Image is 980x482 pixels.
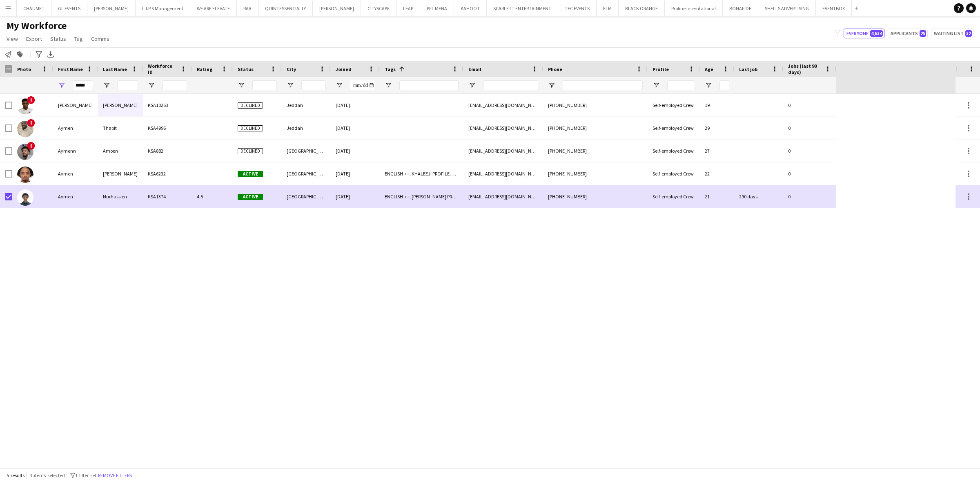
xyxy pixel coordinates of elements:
div: Self-employed Crew [648,162,700,185]
div: [PHONE_NUMBER] [543,140,648,162]
div: 0 [783,94,836,116]
button: Open Filter Menu [287,82,294,89]
div: 0 [783,162,836,185]
div: [PHONE_NUMBER] [543,185,648,208]
span: Rating [197,66,212,72]
div: [PERSON_NAME] [98,162,143,185]
span: Jobs (last 90 days) [788,63,822,75]
input: Status Filter Input [252,80,277,90]
input: Joined Filter Input [350,80,375,90]
div: [DATE] [331,94,380,116]
div: KSA4996 [143,117,192,139]
div: Jeddah [282,94,331,116]
img: Aymen Nurhussien [17,189,33,206]
input: Email Filter Input [483,80,538,90]
button: BLACK ORANGE [619,0,665,16]
button: EVENTBOX [816,0,852,16]
div: 0 [783,185,836,208]
span: 32 [965,30,972,37]
div: Self-employed Crew [648,185,700,208]
div: 19 [700,94,734,116]
div: Self-employed Crew [648,117,700,139]
span: Active [238,194,263,200]
button: SCARLETT ENTERTAINMENT [487,0,558,16]
div: [PERSON_NAME] [53,94,98,116]
button: ELM [597,0,619,16]
span: Joined [336,66,352,72]
input: Workforce ID Filter Input [163,80,187,90]
div: KSA6232 [143,162,192,185]
button: Open Filter Menu [385,82,392,89]
span: 3 items selected [30,472,65,478]
button: KAHOOT [454,0,487,16]
span: Age [705,66,713,72]
div: [EMAIL_ADDRESS][DOMAIN_NAME] [463,185,543,208]
div: Nurhussien [98,185,143,208]
button: Remove filters [96,471,134,480]
button: L.I.P.S Management [136,0,190,16]
span: Comms [91,35,109,42]
div: 0 [783,117,836,139]
span: ! [27,96,35,104]
button: Open Filter Menu [653,82,660,89]
button: CHAUMET [17,0,51,16]
div: Jeddah [282,117,331,139]
a: Export [23,33,45,44]
span: Export [26,35,42,42]
span: First Name [58,66,83,72]
span: Active [238,171,263,177]
img: Aymenn Amoon [17,144,33,160]
div: [EMAIL_ADDRESS][DOMAIN_NAME] [463,94,543,116]
span: City [287,66,296,72]
div: [PHONE_NUMBER] [543,162,648,185]
div: ENGLISH ++, [PERSON_NAME] PROFILE, TOP [PERSON_NAME] [380,185,463,208]
div: [PERSON_NAME] [98,94,143,116]
div: 21 [700,185,734,208]
div: [DATE] [331,185,380,208]
button: CITYSCAPE [361,0,396,16]
div: Self-employed Crew [648,94,700,116]
button: BONAFIDE [723,0,758,16]
a: Comms [88,33,113,44]
button: PFL MENA [420,0,454,16]
button: LEAP [396,0,420,16]
div: [EMAIL_ADDRESS][DOMAIN_NAME] [463,117,543,139]
div: Aymen [53,117,98,139]
button: Open Filter Menu [103,82,110,89]
div: 22 [700,162,734,185]
div: [GEOGRAPHIC_DATA] [282,140,331,162]
div: Aymenn [53,140,98,162]
div: KSA10253 [143,94,192,116]
button: Applicants25 [888,29,928,38]
span: Tags [385,66,396,72]
button: GL EVENTS [51,0,87,16]
div: Amoon [98,140,143,162]
a: Tag [71,33,86,44]
button: Waiting list32 [931,29,973,38]
button: [PERSON_NAME] [87,0,136,16]
button: WE ARE ELEVATE [190,0,237,16]
button: TEC EVENTS [558,0,597,16]
div: 29 [700,117,734,139]
input: Last Name Filter Input [118,80,138,90]
div: 290 days [734,185,783,208]
img: Aymen Ahmed [17,167,33,183]
button: Open Filter Menu [238,82,245,89]
div: [DATE] [331,162,380,185]
span: My Workforce [7,20,67,32]
img: Aymen Abdullah Abdullah [17,98,33,114]
div: [EMAIL_ADDRESS][DOMAIN_NAME] [463,162,543,185]
button: Open Filter Menu [548,82,555,89]
span: Declined [238,102,263,109]
input: Profile Filter Input [667,80,695,90]
input: Tags Filter Input [399,80,459,90]
span: Status [238,66,254,72]
div: 0 [783,140,836,162]
button: Open Filter Menu [336,82,343,89]
div: Thabit [98,117,143,139]
span: 25 [920,30,926,37]
div: [DATE] [331,117,380,139]
app-action-btn: Export XLSX [46,49,56,59]
div: Self-employed Crew [648,140,700,162]
app-action-btn: Notify workforce [3,49,13,59]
